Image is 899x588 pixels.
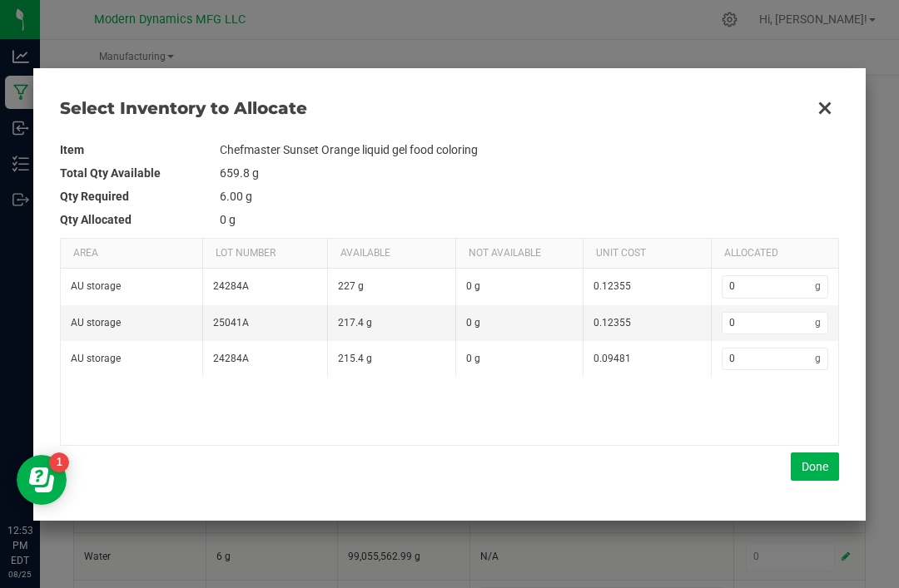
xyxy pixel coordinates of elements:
span: g [815,352,827,366]
td: 215.4 g [327,341,455,377]
td: 0 g [455,341,584,377]
iframe: Resource center [17,455,67,505]
td: 6.00 g [220,185,839,208]
td: 0 g [455,305,584,341]
td: 0.09481 [583,341,711,377]
span: AU storage [71,280,121,292]
td: 217.4 g [327,305,455,341]
span: Select Inventory to Allocate [60,96,807,120]
span: Lot Number [216,246,276,260]
span: Allocated [724,246,778,260]
td: 0.12355 [583,269,711,304]
td: 25041A [202,305,327,341]
th: Qty Required [60,185,220,208]
td: 24284A [202,269,327,304]
td: 0.12355 [583,305,711,341]
iframe: Resource center unread badge [49,452,69,472]
span: Available [340,246,390,260]
span: g [815,316,827,330]
td: Chefmaster Sunset Orange liquid gel food coloring [220,138,839,161]
span: g [815,279,827,294]
td: 0 g [220,208,839,231]
span: AU storage [71,317,121,329]
td: 0 g [455,269,584,304]
button: Close [807,91,842,126]
th: Item [60,138,220,161]
td: 24284A [202,341,327,377]
th: Qty Allocated [60,208,220,231]
span: Not Available [469,246,541,260]
td: 227 g [327,269,455,304]
button: Done [791,452,839,481]
span: Area [73,246,98,260]
span: Unit Cost [596,246,646,260]
th: Total Qty Available [60,161,220,185]
div: Data table [61,239,838,445]
span: AU storage [71,353,121,364]
td: 659.8 g [220,161,839,185]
